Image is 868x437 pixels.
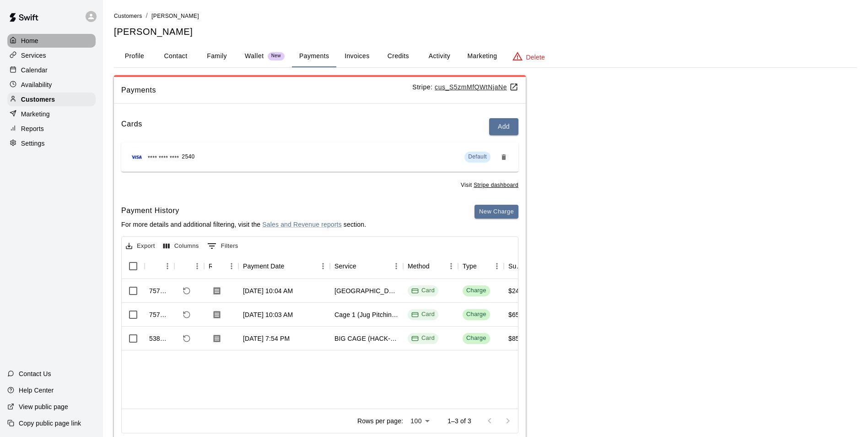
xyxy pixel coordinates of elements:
button: Family [196,45,237,67]
button: Remove [496,150,511,164]
li: / [146,11,148,21]
a: Sales and Revenue reports [262,221,341,228]
div: basic tabs example [114,45,857,67]
a: Home [7,34,96,48]
button: Menu [225,259,238,273]
p: Stripe: [412,82,518,92]
span: Refund payment [179,283,194,299]
button: Menu [490,259,504,273]
div: Payment Date [238,253,330,279]
span: Customers [114,13,142,19]
button: Download Receipt [209,283,225,299]
p: Copy public page link [19,419,81,428]
div: Aug 15, 2025, 10:04 AM [243,286,293,295]
p: 1–3 of 3 [447,416,471,426]
span: Refund payment [179,331,194,346]
button: Download Receipt [209,330,225,347]
button: Sort [430,260,442,273]
div: $85.00 [508,334,528,343]
a: Customers [114,12,142,19]
p: Contact Us [19,369,51,378]
a: cus_S5zmMfQWtNjaNe [435,83,518,91]
button: Payments [292,45,336,67]
div: 538723 [149,334,170,343]
nav: breadcrumb [114,11,857,21]
h6: Payment History [121,205,366,217]
div: Card [411,286,435,295]
a: Services [7,49,96,62]
h5: [PERSON_NAME] [114,26,857,38]
div: Card [411,334,435,343]
div: Type [463,253,477,279]
button: Sort [477,260,490,273]
div: 757179 [149,286,170,295]
h6: Cards [121,118,142,135]
div: Service [330,253,403,279]
button: Sort [285,260,297,273]
p: Wallet [245,51,264,61]
span: 2540 [182,153,194,162]
p: View public page [19,402,68,411]
div: Charge [466,286,486,295]
div: Settings [7,137,96,150]
a: Reports [7,122,96,136]
div: 757177 [149,310,170,319]
button: Menu [190,259,204,273]
button: Sort [212,260,225,273]
a: Calendar [7,63,96,77]
p: Home [21,36,38,45]
div: Charge [466,310,486,319]
div: Type [458,253,504,279]
span: Refund payment [179,307,194,322]
button: Contact [155,45,196,67]
button: Download Receipt [209,306,225,323]
p: Help Center [19,386,54,395]
div: Method [403,253,458,279]
button: Invoices [336,45,377,67]
div: $24.00 [508,286,528,295]
button: Marketing [460,45,504,67]
p: Reports [21,124,44,133]
span: Visit [461,181,518,190]
p: Settings [21,139,45,148]
button: Menu [389,259,403,273]
span: Payments [121,84,412,96]
button: Menu [161,259,174,273]
button: Sort [149,260,162,273]
div: Method [408,253,430,279]
div: Service [334,253,356,279]
p: Delete [526,53,545,62]
a: Stripe dashboard [474,182,518,188]
div: Receipt [204,253,238,279]
a: Availability [7,78,96,92]
button: Sort [356,260,369,273]
div: Cage 1 (Jug Pitching machine) [334,310,399,319]
div: Card [411,310,435,319]
div: $65.00 [508,310,528,319]
span: New [268,53,285,59]
button: Export [124,239,157,253]
div: Subtotal [508,253,523,279]
span: [PERSON_NAME] [151,13,199,19]
a: Customers [7,93,96,106]
div: BIG CAGE (HACK-ATTACK PITCHING MACHINE) [334,334,399,343]
a: Marketing [7,107,96,121]
div: Payment Date [243,253,285,279]
span: Default [468,153,487,160]
div: 100 [407,415,433,428]
div: Apr 10, 2025, 7:54 PM [243,334,290,343]
img: Credit card brand logo [129,153,145,162]
button: Profile [114,45,155,67]
div: Charge [466,334,486,343]
button: New Charge [474,205,518,219]
p: Calendar [21,66,48,75]
div: Receipt [209,253,212,279]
